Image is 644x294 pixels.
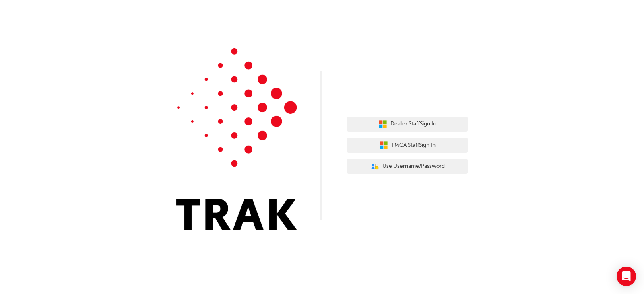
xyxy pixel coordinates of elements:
[390,119,436,129] span: Dealer Staff Sign In
[347,117,468,132] button: Dealer StaffSign In
[347,159,468,174] button: Use Username/Password
[382,162,445,171] span: Use Username/Password
[176,48,297,230] img: Trak
[617,267,636,286] div: Open Intercom Messenger
[391,141,436,150] span: TMCA Staff Sign In
[347,138,468,153] button: TMCA StaffSign In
